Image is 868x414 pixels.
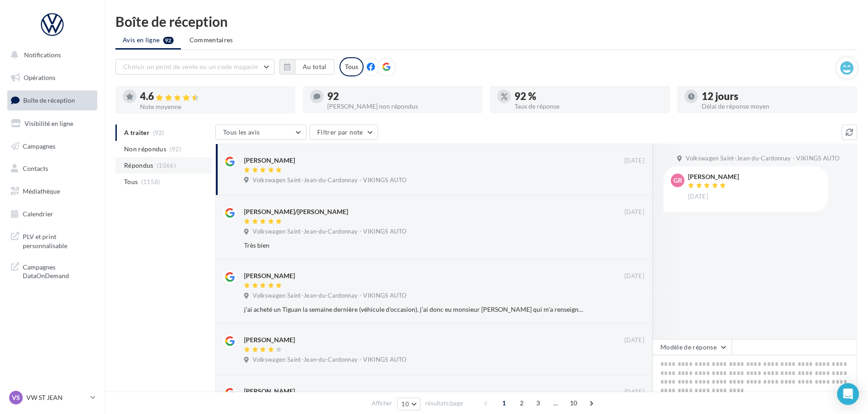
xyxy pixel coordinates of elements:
p: VW ST JEAN [26,393,87,402]
span: Choisir un point de vente ou un code magasin [123,63,258,70]
a: VS VW ST JEAN [7,389,97,406]
button: Notifications [5,45,95,65]
div: Délai de réponse moyen [702,103,850,110]
span: Contacts [23,165,48,172]
span: Tous les avis [223,128,260,136]
a: Contacts [5,159,99,178]
div: [PERSON_NAME] [688,174,739,180]
span: Volkswagen Saint-Jean-du-Cardonnay - VIKINGS AUTO [253,176,406,185]
span: Notifications [24,51,61,59]
button: Au total [279,59,334,75]
span: Tous [124,177,138,186]
span: PLV et print personnalisable [23,230,94,250]
span: Gr [673,176,682,185]
div: 12 jours [702,91,850,101]
a: Boîte de réception [5,90,99,110]
a: Calendrier [5,205,99,224]
div: [PERSON_NAME]/[PERSON_NAME] [244,207,348,216]
a: PLV et print personnalisable [5,227,99,254]
button: Tous les avis [215,125,306,140]
span: Commentaires [190,36,233,44]
span: Volkswagen Saint-Jean-du-Cardonnay - VIKINGS AUTO [253,228,406,236]
a: Visibilité en ligne [5,114,99,133]
div: [PERSON_NAME] [244,387,295,396]
div: [PERSON_NAME] [244,335,295,344]
div: Tous [339,57,364,76]
div: j'ai acheté un Tiguan la semaine dernière (véhicule d'occasion), j'ai donc eu monsieur [PERSON_NA... [244,305,585,314]
button: Modèle de réponse [653,339,732,355]
span: résultats/page [425,399,463,408]
span: [DATE] [624,157,644,165]
span: 10 [401,400,409,408]
span: Afficher [372,399,392,408]
span: Répondus [124,161,154,170]
button: 10 [397,398,420,410]
a: Opérations [5,68,99,87]
div: 4.6 [140,91,288,102]
span: (92) [170,145,181,153]
span: Volkswagen Saint-Jean-du-Cardonnay - VIKINGS AUTO [253,292,406,300]
button: Filtrer par note [309,125,378,140]
span: Calendrier [23,210,53,218]
div: 92 % [514,91,663,101]
div: Très bien [244,241,585,250]
span: ... [549,396,563,410]
div: [PERSON_NAME] [244,271,295,280]
div: 92 [327,91,475,101]
div: Note moyenne [140,104,288,110]
span: (1066) [157,162,176,169]
span: Visibilité en ligne [25,120,73,127]
span: (1158) [141,178,160,185]
span: 3 [531,396,545,410]
span: [DATE] [624,336,644,344]
span: Boîte de réception [23,96,75,104]
span: [DATE] [624,388,644,396]
span: VS [12,393,20,402]
button: Au total [295,59,334,75]
a: Médiathèque [5,182,99,201]
span: Campagnes DataOnDemand [23,261,94,280]
span: [DATE] [688,193,708,201]
span: Médiathèque [23,187,60,195]
span: Opérations [24,74,55,81]
span: 2 [514,396,529,410]
span: 10 [566,396,581,410]
a: Campagnes [5,137,99,156]
div: Taux de réponse [514,103,663,110]
button: Choisir un point de vente ou un code magasin [115,59,274,75]
div: [PERSON_NAME] [244,156,295,165]
span: Volkswagen Saint-Jean-du-Cardonnay - VIKINGS AUTO [253,356,406,364]
span: [DATE] [624,208,644,216]
div: [PERSON_NAME] non répondus [327,103,475,110]
span: Volkswagen Saint-Jean-du-Cardonnay - VIKINGS AUTO [686,155,839,163]
span: [DATE] [624,272,644,280]
div: Open Intercom Messenger [837,383,859,405]
span: Campagnes [23,142,55,150]
span: Non répondus [124,145,166,154]
span: 1 [497,396,511,410]
div: Boîte de réception [115,15,857,28]
a: Campagnes DataOnDemand [5,257,99,284]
